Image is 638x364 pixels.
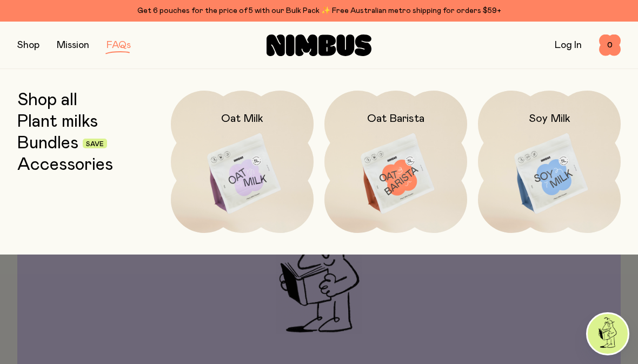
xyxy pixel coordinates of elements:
[17,134,78,153] a: Bundles
[324,91,467,233] a: Oat Barista
[367,112,424,125] h2: Oat Barista
[17,112,98,132] a: Plant milks
[171,91,314,233] a: Oat Milk
[57,40,89,50] a: Mission
[529,112,570,125] h2: Soy Milk
[17,91,77,110] a: Shop all
[478,91,621,233] a: Soy Milk
[221,112,263,125] h2: Oat Milk
[555,40,582,50] a: Log In
[17,155,113,175] a: Accessories
[107,40,131,50] a: FAQs
[86,141,104,147] span: Save
[599,35,621,56] button: 0
[588,314,628,354] img: agent
[17,4,621,17] div: Get 6 pouches for the price of 5 with our Bulk Pack ✨ Free Australian metro shipping for orders $59+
